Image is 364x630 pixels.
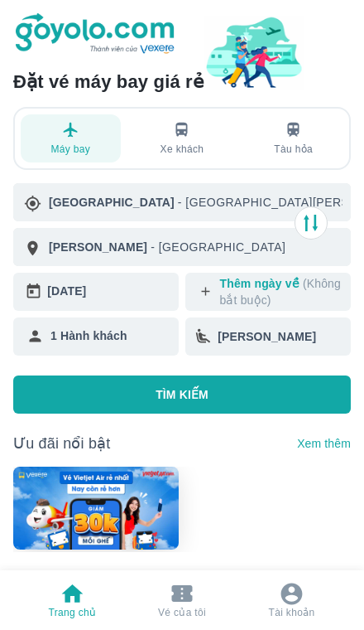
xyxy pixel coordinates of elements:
button: Tài khoản [255,570,329,630]
p: Xem thêm [297,435,351,452]
p: Thêm ngày về [219,275,344,308]
button: Máy bay [21,114,121,162]
div: transportation tabs [15,109,349,168]
button: Trang chủ [35,570,109,630]
button: Thêm ngày về (Không bắt buộc) [185,273,351,311]
p: Ưu đãi nổi bật [13,434,110,453]
img: banner-home [13,467,179,550]
p: (Không bắt buộc) [219,277,340,307]
img: logo [13,13,179,55]
h6: Đặt vé máy bay giá rẻ [13,70,204,94]
button: TÌM KIẾM [13,376,351,414]
button: Xe khách [132,114,232,162]
button: Vé của tôi [145,570,219,630]
div: [PERSON_NAME] [218,328,351,345]
button: [DATE] [13,273,179,311]
img: banner [204,16,304,90]
p: TÌM KIẾM [156,386,208,403]
div: [DATE] [47,279,172,303]
div: 1 Hành khách [13,324,179,349]
button: Tàu hỏa [243,114,343,162]
p: 1 Hành khách [50,327,127,344]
